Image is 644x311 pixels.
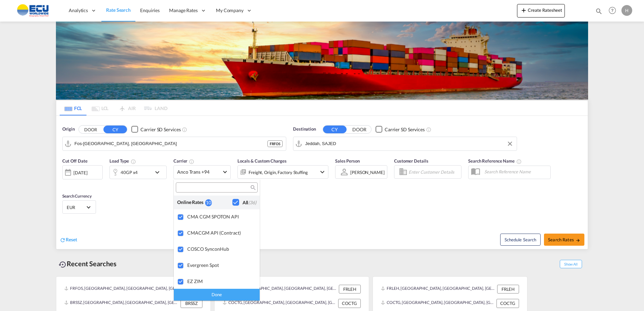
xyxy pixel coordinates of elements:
div: Evergreen Spot [187,262,254,268]
div: 10 [205,199,212,206]
span: (36) [248,200,256,205]
div: COSCO SynconHub [187,246,254,252]
div: All [243,199,256,206]
md-checkbox: Checkbox No Ink [232,199,256,206]
div: Online Rates [177,199,205,206]
div: EZ ZIM [187,278,254,284]
div: CMA CGM SPOTON API [187,214,254,219]
md-icon: icon-magnify [250,185,255,190]
div: CMACGM API (Contract) [187,230,254,236]
div: Done [174,289,260,301]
